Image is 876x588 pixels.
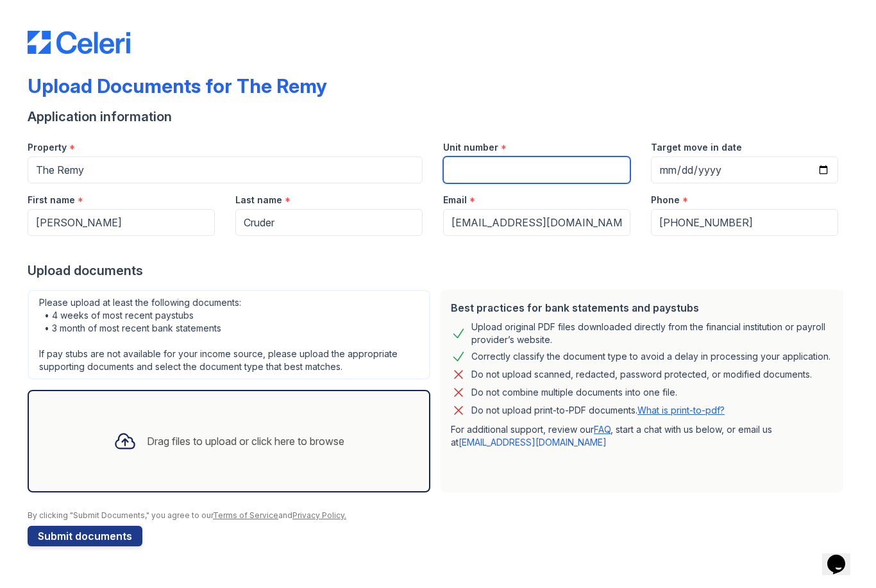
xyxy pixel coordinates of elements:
div: Upload Documents for The Remy [28,74,327,97]
p: Do not upload print-to-PDF documents. [471,404,725,417]
a: Privacy Policy. [292,510,346,520]
div: Application information [28,108,848,126]
div: Drag files to upload or click here to browse [147,433,344,449]
a: [EMAIL_ADDRESS][DOMAIN_NAME] [459,437,607,448]
div: Upload original PDF files downloaded directly from the financial institution or payroll provider’... [471,321,833,346]
img: CE_Logo_Blue-a8612792a0a2168367f1c8372b55b34899dd931a85d93a1a3d3e32e68fde9ad4.png [28,31,130,54]
div: Do not upload scanned, redacted, password protected, or modified documents. [471,367,812,382]
a: FAQ [594,424,611,435]
div: Please upload at least the following documents: • 4 weeks of most recent paystubs • 3 month of mo... [28,290,430,380]
iframe: chat widget [822,537,863,575]
div: By clicking "Submit Documents," you agree to our and [28,510,848,521]
label: Phone [651,194,680,206]
label: Target move in date [651,141,742,154]
div: Upload documents [28,262,848,280]
div: Best practices for bank statements and paystubs [451,300,833,315]
label: Last name [235,194,282,206]
label: Property [28,141,67,154]
div: Do not combine multiple documents into one file. [471,385,677,400]
button: Submit documents [28,526,142,546]
p: For additional support, review our , start a chat with us below, or email us at [451,423,833,449]
a: Terms of Service [213,510,278,520]
a: What is print-to-pdf? [637,405,725,416]
label: First name [28,194,75,206]
label: Email [443,194,467,206]
div: Correctly classify the document type to avoid a delay in processing your application. [471,349,830,364]
label: Unit number [443,141,498,154]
